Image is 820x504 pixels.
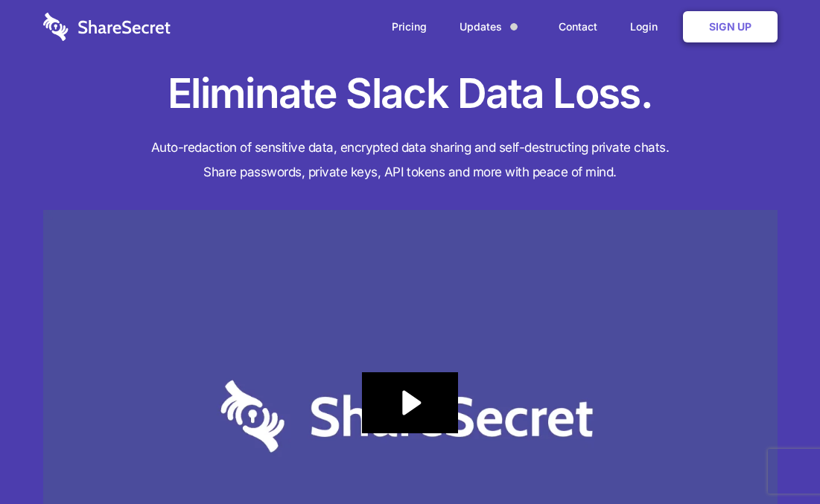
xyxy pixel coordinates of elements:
h1: Eliminate Slack Data Loss. [43,67,778,121]
img: logo-wordmark-white-trans-d4663122ce5f474addd5e946df7df03e33cb6a1c49d2221995e7729f52c070b2.svg [43,13,171,41]
a: Login [615,4,680,50]
a: Sign Up [683,11,778,42]
a: Contact [544,4,612,50]
a: Pricing [377,4,442,50]
button: Play Video: Sharesecret Slack Extension [362,372,457,433]
h4: Auto-redaction of sensitive data, encrypted data sharing and self-destructing private chats. Shar... [43,135,778,185]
